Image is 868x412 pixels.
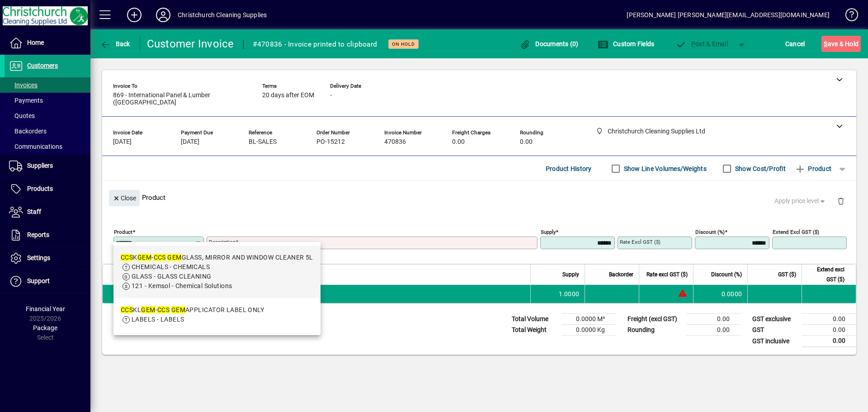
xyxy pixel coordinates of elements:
span: LABELS - LABELS [132,316,184,323]
div: #470836 - Invoice printed to clipboard [253,37,377,52]
span: Quotes [9,112,35,119]
td: GST inclusive [748,336,802,347]
label: Show Cost/Profit [733,164,786,173]
button: Apply price level [771,193,830,209]
em: CCS [121,306,133,313]
em: GEM [167,254,181,261]
td: 0.0000 [693,285,747,303]
mat-label: Discount (%) [695,229,725,235]
button: Back [98,36,132,52]
div: [PERSON_NAME] [PERSON_NAME][EMAIL_ADDRESS][DOMAIN_NAME] [627,8,830,22]
td: 0.00 [802,314,856,325]
span: Suppliers [27,162,53,169]
em: CCS [154,254,166,261]
span: Rate excl GST ($) [646,270,688,279]
span: Staff [27,208,41,215]
a: Knowledge Base [839,2,857,31]
button: Product History [542,161,595,177]
button: Custom Fields [595,36,657,52]
span: Extend excl GST ($) [807,265,844,284]
span: Home [27,39,44,46]
span: [DATE] [181,138,199,146]
span: Backorder [609,270,633,279]
span: Communications [9,143,62,150]
a: Backorders [5,123,90,139]
a: Suppliers [5,155,90,177]
a: Invoices [5,77,90,93]
span: ost & Email [675,40,728,47]
em: GEM [137,254,151,261]
span: ave & Hold [824,37,859,51]
button: Documents (0) [518,36,581,52]
label: Show Line Volumes/Weights [622,164,707,173]
span: 869 - International Panel & Lumber ([GEOGRAPHIC_DATA] [113,92,249,106]
button: Delete [830,190,852,212]
mat-label: Description [209,239,236,245]
a: Home [5,32,90,54]
td: GST exclusive [748,314,802,325]
td: 0.00 [802,336,856,347]
button: Cancel [783,36,807,52]
span: Invoices [9,81,38,89]
a: Payments [5,93,90,108]
a: Reports [5,224,90,246]
a: Communications [5,139,90,154]
button: Post & Email [671,36,732,52]
td: 0.00 [686,314,741,325]
mat-label: Product [114,229,132,235]
app-page-header-button: Back [90,36,140,52]
app-page-header-button: Delete [830,197,852,205]
div: Product [102,181,856,214]
em: CCS [121,254,133,261]
span: GST ($) [778,270,796,279]
span: Support [27,277,50,284]
span: Discount (%) [711,270,742,279]
td: Total Weight [507,325,561,336]
span: S [824,40,827,47]
span: Customers [27,62,58,69]
span: Close [113,191,136,206]
button: Profile [149,7,178,23]
td: 0.0000 M³ [561,314,616,325]
span: [DATE] [113,138,132,146]
td: Total Volume [507,314,561,325]
span: Back [100,40,130,47]
mat-option: CCSKGEM - CCS GEM GLASS, MIRROR AND WINDOW CLEANER 5L [113,246,321,298]
span: 0.00 [520,138,533,146]
span: Backorders [9,128,47,135]
a: Products [5,178,90,200]
span: - [330,92,332,99]
mat-label: Rate excl GST ($) [620,239,660,245]
td: Rounding [623,325,686,336]
a: Settings [5,247,90,270]
mat-option: CCSKLGEM - CCS GEM APPLICATOR LABEL ONLY [113,298,321,331]
span: Package [33,324,57,331]
span: P [691,40,695,47]
span: Custom Fields [598,40,655,47]
span: 470836 [384,138,406,146]
mat-label: Supply [541,229,556,235]
em: GEM [171,306,185,313]
span: 121 - Kemsol - Chemical Solutions [132,282,232,289]
span: Supply [562,270,579,279]
em: CCS [157,306,170,313]
button: Close [109,190,140,206]
span: On hold [392,41,415,47]
span: Settings [27,254,50,261]
span: 20 days after EOM [262,92,314,99]
div: Christchurch Cleaning Supplies [178,8,267,22]
span: Reports [27,231,49,238]
a: Support [5,270,90,293]
span: Product History [546,161,592,176]
a: Staff [5,201,90,223]
div: Customer Invoice [147,37,234,51]
div: KL - APPLICATOR LABEL ONLY [121,305,264,315]
div: K - GLASS, MIRROR AND WINDOW CLEANER 5L [121,253,313,262]
app-page-header-button: Close [107,194,142,202]
a: Quotes [5,108,90,123]
mat-label: Extend excl GST ($) [773,229,819,235]
td: 0.00 [686,325,741,336]
span: Financial Year [26,305,65,313]
td: GST [748,325,802,336]
span: Documents (0) [520,40,579,47]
